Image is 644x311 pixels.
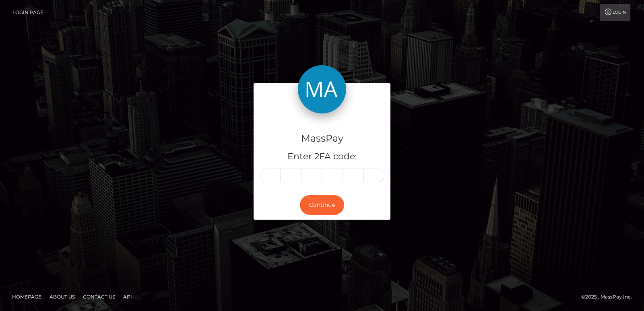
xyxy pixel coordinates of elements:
h5: Enter 2FA code: [260,150,384,163]
img: MassPay [298,65,346,113]
a: Login [600,4,630,21]
h4: MassPay [260,132,384,146]
button: Continue [300,195,344,215]
a: Contact Us [80,290,118,303]
a: API [120,290,135,303]
a: Homepage [9,290,45,303]
a: About Us [46,290,78,303]
a: Login Page [12,4,43,21]
div: © 2025 , MassPay Inc. [581,292,638,301]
